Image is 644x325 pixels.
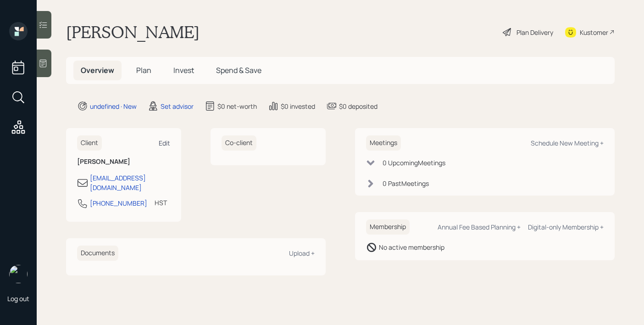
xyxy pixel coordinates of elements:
div: Log out [7,294,29,303]
div: 0 Past Meeting s [383,179,429,188]
span: Plan [136,65,151,75]
div: undefined · New [90,101,137,111]
div: [EMAIL_ADDRESS][DOMAIN_NAME] [90,173,170,192]
div: Edit [159,139,170,147]
div: No active membership [379,242,444,252]
span: Overview [81,65,114,75]
div: Annual Fee Based Planning + [438,223,521,231]
div: Digital-only Membership + [528,223,604,231]
span: Spend & Save [216,65,261,75]
div: [PHONE_NUMBER] [90,198,147,208]
div: $0 net-worth [217,101,257,111]
h6: Client [77,135,102,151]
div: 0 Upcoming Meeting s [383,158,445,168]
h6: Membership [366,219,410,235]
div: Upload + [289,249,315,258]
h6: Meetings [366,135,401,151]
h6: Documents [77,246,118,261]
div: $0 invested [281,101,315,111]
img: robby-grisanti-headshot.png [9,265,28,283]
h6: Co-client [222,135,256,151]
div: Schedule New Meeting + [531,139,604,147]
div: Set advisor [161,101,194,111]
div: Plan Delivery [516,28,553,37]
span: Invest [173,65,194,75]
div: $0 deposited [339,101,378,111]
h6: [PERSON_NAME] [77,158,170,166]
div: HST [155,198,167,207]
h1: [PERSON_NAME] [66,22,200,42]
div: Kustomer [580,28,608,37]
